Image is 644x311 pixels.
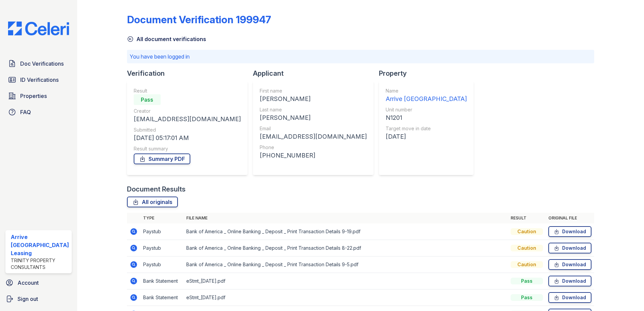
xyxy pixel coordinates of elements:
a: Account [3,276,74,289]
span: ID Verifications [20,76,59,84]
a: Download [548,292,591,303]
a: Name Arrive [GEOGRAPHIC_DATA] [386,88,467,104]
a: Properties [5,89,72,103]
span: FAQ [20,108,31,116]
div: Applicant [253,69,379,78]
td: Bank of America _ Online Banking _ Deposit _ Print Transaction Details 9-19.pdf [184,223,508,240]
div: Email [260,125,367,132]
div: Caution [511,228,543,235]
div: Submitted [134,127,241,133]
th: Type [140,213,184,223]
div: [PERSON_NAME] [260,113,367,123]
a: Download [548,226,591,237]
th: Result [508,213,546,223]
div: [PERSON_NAME] [260,94,367,104]
div: Name [386,88,467,94]
a: Download [548,276,591,286]
a: All document verifications [127,35,206,43]
a: Summary PDF [134,153,190,164]
div: Last name [260,106,367,113]
span: Properties [20,92,47,100]
div: First name [260,88,367,94]
div: [EMAIL_ADDRESS][DOMAIN_NAME] [134,114,241,124]
td: Paystub [140,223,184,240]
div: [EMAIL_ADDRESS][DOMAIN_NAME] [260,132,367,141]
div: [DATE] [386,132,467,141]
td: Bank of America _ Online Banking _ Deposit _ Print Transaction Details 8-22.pdf [184,240,508,256]
div: Trinity Property Consultants [11,257,69,271]
div: Verification [127,69,253,78]
div: N1201 [386,113,467,123]
td: Paystub [140,240,184,256]
td: Bank of America _ Online Banking _ Deposit _ Print Transaction Details 9-5.pdf [184,256,508,273]
div: Caution [511,261,543,268]
a: Doc Verifications [5,57,72,70]
span: Account [18,279,39,287]
a: FAQ [5,105,72,119]
div: Arrive [GEOGRAPHIC_DATA] [386,94,467,104]
div: Pass [511,294,543,301]
th: File name [184,213,508,223]
a: All originals [127,197,178,207]
td: Bank Statement [140,289,184,306]
div: Caution [511,245,543,251]
td: Bank Statement [140,273,184,289]
img: CE_Logo_Blue-a8612792a0a2168367f1c8372b55b34899dd931a85d93a1a3d3e32e68fde9ad4.png [3,22,74,35]
a: ID Verifications [5,73,72,87]
td: eStmt_[DATE].pdf [184,273,508,289]
div: Pass [511,278,543,284]
a: Download [548,259,591,270]
div: Target move in date [386,125,467,132]
p: You have been logged in [130,53,592,61]
div: Result [134,88,241,94]
span: Doc Verifications [20,60,64,68]
span: Sign out [18,295,38,303]
div: Document Verification 199947 [127,13,271,26]
a: Download [548,243,591,253]
a: Sign out [3,292,74,306]
div: [PHONE_NUMBER] [260,151,367,160]
div: Document Results [127,184,186,194]
div: Unit number [386,106,467,113]
th: Original file [546,213,594,223]
div: Pass [134,94,161,105]
div: Property [379,69,479,78]
div: Arrive [GEOGRAPHIC_DATA] Leasing [11,233,69,257]
td: eStmt_[DATE].pdf [184,289,508,306]
div: Creator [134,108,241,114]
div: Phone [260,144,367,151]
div: [DATE] 05:17:01 AM [134,133,241,143]
div: Result summary [134,145,241,152]
td: Paystub [140,256,184,273]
